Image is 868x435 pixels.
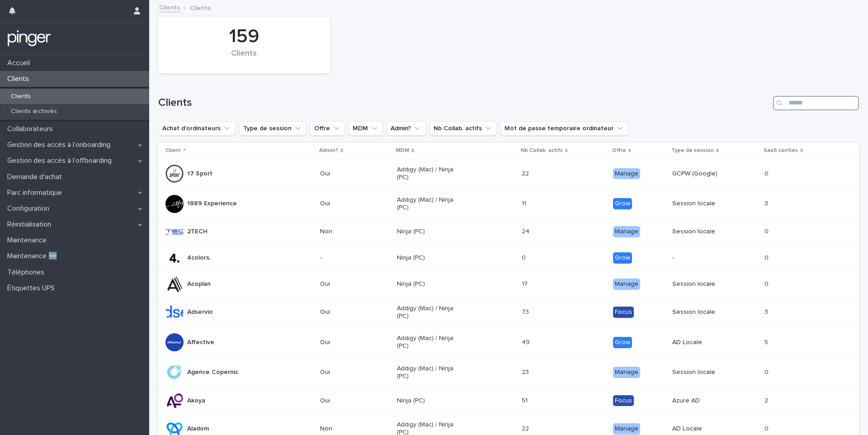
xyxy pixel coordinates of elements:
p: Ninja (PC) [397,254,462,262]
p: 0 [764,279,770,288]
p: 2 [764,395,770,405]
tr: AffectiveOuiAddigy (Mac) / Ninja (PC)4949 GrowAD Locale55 [158,327,859,358]
p: Clients [4,75,36,83]
button: Achat d'ordinateurs [158,121,236,136]
p: Type de session [671,146,714,156]
p: SaaS confiés [764,146,798,156]
tr: 17 SportOuiAddigy (Mac) / Ninja (PC)2222 ManageGCPW (Google)00 [158,159,859,189]
div: Focus [613,307,634,318]
p: Maintenance [4,236,54,245]
p: Session locale [672,369,737,376]
div: Grow [613,337,632,348]
a: Clients [159,2,180,12]
tr: AkoyaOuiNinja (PC)5151 FocusAzure AD22 [158,388,859,414]
p: Addigy (Mac) / Ninja (PC) [397,196,462,212]
tr: AdservioOuiAddigy (Mac) / Ninja (PC)7373 FocusSession locale33 [158,297,859,327]
p: 17 [522,279,529,288]
button: Mot de passe temporaire ordinateur [500,121,628,136]
p: 2TECH [187,228,208,236]
p: 49 [522,337,532,346]
tr: Agence CopernicOuiAddigy (Mac) / Ninja (PC)2323 ManageSession locale00 [158,357,859,388]
p: Clients archivés [4,108,64,115]
p: 22 [522,168,531,178]
div: Manage [613,226,640,237]
p: AD Locale [672,425,737,433]
p: 23 [522,367,531,376]
p: Session locale [672,308,737,316]
p: Non [320,425,385,433]
p: Téléphones [4,268,52,277]
p: Agence Copernic [187,369,238,376]
img: mTgBEunGTSyRkCgitkcU [7,29,51,47]
p: 0 [764,423,770,433]
p: Non [320,228,385,236]
p: Aladom [187,425,209,433]
h1: Clients [158,96,769,109]
p: Gestion des accès à l’offboarding [4,156,119,165]
button: Admin? [387,121,426,136]
tr: 1889 ExperienceOuiAddigy (Mac) / Ninja (PC)1111 GrowSession locale33 [158,189,859,219]
div: Focus [613,395,634,407]
p: Addigy (Mac) / Ninja (PC) [397,365,462,380]
p: 3 [764,307,770,316]
div: Grow [613,198,632,209]
p: 11 [522,198,528,208]
p: Addigy (Mac) / Ninja (PC) [397,335,462,350]
button: Type de session [239,121,307,136]
button: Nb Collab. actifs [429,121,497,136]
p: Oui [320,280,385,288]
p: Étiquettes UPS [4,284,62,293]
p: Admin? [319,146,338,156]
p: Clients [190,2,211,12]
p: - [672,254,737,262]
p: Réinitialisation [4,220,58,229]
button: MDM [349,121,383,136]
p: 17 Sport [187,170,212,178]
p: Client [165,146,181,156]
tr: AcoplanOuiNinja (PC)1717 ManageSession locale00 [158,271,859,297]
p: 0 [522,252,528,262]
p: Ninja (PC) [397,228,462,236]
p: Clients [4,93,38,100]
div: Manage [613,367,640,378]
button: Offre [310,121,345,136]
p: MDM [396,146,409,156]
p: GCPW (Google) [672,170,737,178]
p: Gestion des accès à l’onboarding [4,141,118,149]
p: Maintenance 🆕 [4,252,65,260]
div: Manage [613,168,640,180]
p: Oui [320,339,385,346]
p: Acoplan [187,280,211,288]
p: Session locale [672,200,737,208]
p: Session locale [672,228,737,236]
div: Manage [613,279,640,290]
div: Grow [613,252,632,264]
p: 51 [522,395,529,405]
p: Ninja (PC) [397,397,462,405]
p: 0 [764,226,770,236]
p: 0 [764,252,770,262]
p: Adservio [187,308,213,316]
p: AD Locale [672,339,737,346]
div: Clients [174,49,315,68]
div: Search [773,96,859,110]
p: Collaborateurs [4,125,60,133]
p: Oui [320,369,385,376]
p: Demande d'achat [4,173,69,181]
p: Affective [187,339,214,346]
p: Oui [320,397,385,405]
p: 24 [522,226,531,236]
p: Oui [320,308,385,316]
p: 0 [764,168,770,178]
p: 3 [764,198,770,208]
p: Oui [320,170,385,178]
p: Configuration [4,204,57,213]
div: 159 [174,25,315,48]
p: Parc informatique [4,189,69,197]
p: 0 [764,367,770,376]
p: Azure AD [672,397,737,405]
p: Addigy (Mac) / Ninja (PC) [397,166,462,181]
p: 73 [522,307,531,316]
tr: 4colors.-Ninja (PC)00 Grow-00 [158,245,859,271]
p: Offre [612,146,626,156]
